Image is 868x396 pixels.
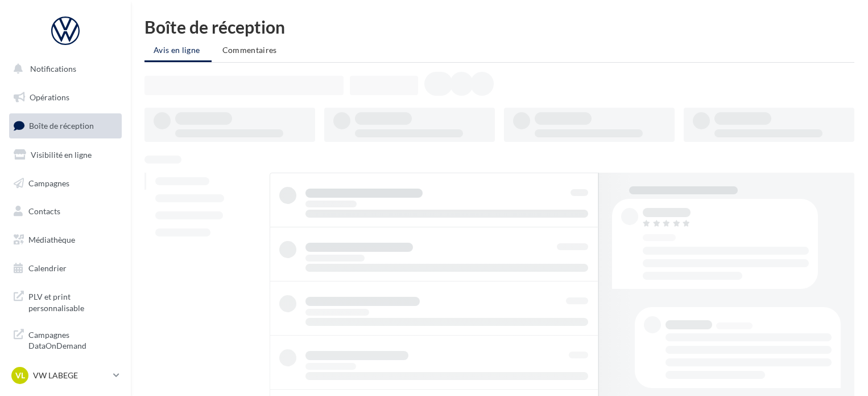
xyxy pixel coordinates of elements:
span: Boîte de réception [29,121,94,130]
a: Médiathèque [7,228,124,252]
a: Campagnes DataOnDemand [7,322,124,356]
p: VW LABEGE [33,370,109,381]
span: Contacts [28,206,60,216]
span: Campagnes DataOnDemand [28,327,117,352]
span: Visibilité en ligne [31,150,92,160]
a: Calendrier [7,256,124,280]
span: PLV et print personnalisable [28,289,117,313]
a: Contacts [7,199,124,223]
a: Boîte de réception [7,113,124,138]
span: Commentaires [222,45,277,55]
a: VL VW LABEGE [9,365,122,386]
span: Campagnes [28,178,69,187]
span: Opérations [30,92,69,102]
button: Notifications [7,57,119,81]
a: Visibilité en ligne [7,143,124,167]
a: PLV et print personnalisable [7,284,124,318]
a: Campagnes [7,172,124,195]
span: Médiathèque [28,235,75,244]
span: Notifications [30,64,76,74]
span: VL [15,370,25,381]
div: Boîte de réception [144,18,854,35]
a: Opérations [7,85,124,109]
span: Calendrier [28,263,67,273]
